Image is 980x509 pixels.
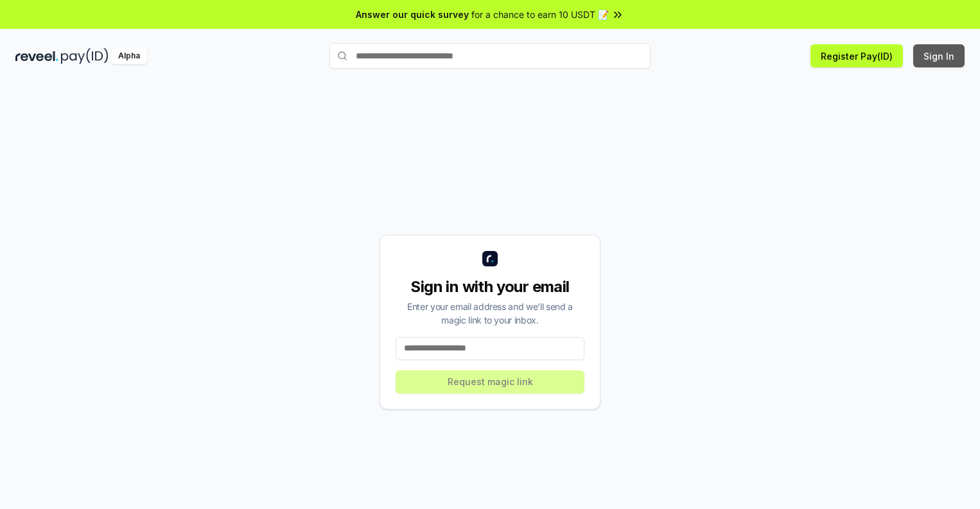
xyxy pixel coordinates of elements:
[482,251,498,266] img: logo_small
[15,48,58,64] img: reveel_dark
[913,44,965,67] button: Sign In
[356,8,469,21] span: Answer our quick survey
[396,277,584,297] div: Sign in with your email
[810,44,903,67] button: Register Pay(ID)
[396,300,584,327] div: Enter your email address and we’ll send a magic link to your inbox.
[471,8,609,21] span: for a chance to earn 10 USDT 📝
[61,48,109,64] img: pay_id
[111,48,147,64] div: Alpha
